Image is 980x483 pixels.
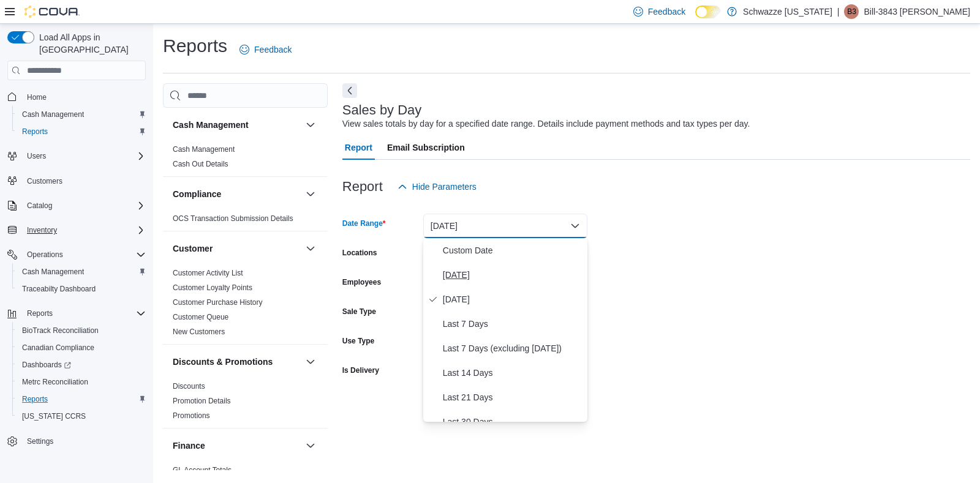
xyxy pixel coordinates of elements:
[22,90,51,105] a: Home
[2,305,151,322] button: Reports
[303,241,318,256] button: Customer
[173,466,232,474] a: GL Account Totals
[2,88,151,105] button: Home
[22,173,146,189] span: Customers
[423,214,587,238] button: [DATE]
[163,142,328,176] div: Cash Management
[17,358,146,372] span: Dashboards
[303,118,318,132] button: Cash Management
[423,238,587,422] div: Select listbox
[22,223,146,238] span: Inventory
[12,322,151,339] button: BioTrack Reconciliation
[173,242,301,255] button: Customer
[17,323,146,338] span: BioTrack Reconciliation
[342,83,357,98] button: Next
[342,248,377,258] label: Locations
[22,306,146,321] span: Reports
[27,309,53,318] span: Reports
[173,283,252,293] span: Customer Loyalty Points
[173,298,263,307] a: Customer Purchase History
[443,268,582,282] span: [DATE]
[22,174,67,189] a: Customers
[173,144,235,154] span: Cash Management
[12,373,151,391] button: Metrc Reconciliation
[12,123,151,140] button: Reports
[12,356,151,373] a: Dashboards
[22,326,99,335] span: BioTrack Reconciliation
[27,201,52,211] span: Catalog
[173,356,301,368] button: Discounts & Promotions
[743,4,832,19] p: Schwazze [US_STATE]
[342,336,374,346] label: Use Type
[22,267,84,277] span: Cash Management
[17,358,76,372] a: Dashboards
[17,124,146,139] span: Reports
[22,247,146,262] span: Operations
[173,298,263,307] span: Customer Purchase History
[34,31,146,56] span: Load All Apps in [GEOGRAPHIC_DATA]
[235,37,296,62] a: Feedback
[163,379,328,428] div: Discounts & Promotions
[27,225,57,235] span: Inventory
[173,145,235,154] a: Cash Management
[303,187,318,201] button: Compliance
[24,6,80,18] img: Cova
[17,124,53,139] a: Reports
[22,247,68,262] button: Operations
[648,6,685,18] span: Feedback
[173,312,228,322] span: Customer Queue
[2,432,151,450] button: Settings
[22,433,146,449] span: Settings
[342,277,381,287] label: Employees
[17,323,104,338] a: BioTrack Reconciliation
[173,268,243,278] span: Customer Activity List
[2,148,151,165] button: Users
[17,392,53,406] a: Reports
[443,341,582,356] span: Last 7 Days (excluding [DATE])
[27,176,62,186] span: Customers
[17,409,91,424] a: [US_STATE] CCRS
[173,465,232,475] span: GL Account Totals
[173,313,228,321] a: Customer Queue
[17,375,93,389] a: Metrc Reconciliation
[342,103,422,118] h3: Sales by Day
[173,119,301,131] button: Cash Management
[2,197,151,214] button: Catalog
[443,414,582,429] span: Last 30 Days
[173,411,210,420] a: Promotions
[22,343,94,353] span: Canadian Compliance
[17,409,146,424] span: Washington CCRS
[342,179,383,194] h3: Report
[22,89,146,104] span: Home
[303,354,318,369] button: Discounts & Promotions
[2,222,151,239] button: Inventory
[27,436,53,446] span: Settings
[173,214,293,223] span: OCS Transaction Submission Details
[173,159,228,169] span: Cash Out Details
[22,149,51,163] button: Users
[12,391,151,408] button: Reports
[342,365,379,375] label: Is Delivery
[22,306,58,321] button: Reports
[22,198,146,213] span: Catalog
[173,356,273,368] h3: Discounts & Promotions
[2,172,151,190] button: Customers
[173,440,301,452] button: Finance
[342,307,376,316] label: Sale Type
[163,266,328,344] div: Customer
[17,264,89,279] a: Cash Management
[387,135,465,160] span: Email Subscription
[27,151,46,161] span: Users
[27,92,47,102] span: Home
[17,282,146,296] span: Traceabilty Dashboard
[17,264,146,279] span: Cash Management
[163,211,328,231] div: Compliance
[173,214,293,223] a: OCS Transaction Submission Details
[412,181,477,193] span: Hide Parameters
[163,34,227,58] h1: Reports
[342,219,386,228] label: Date Range
[17,282,100,296] a: Traceabilty Dashboard
[12,263,151,280] button: Cash Management
[22,284,96,294] span: Traceabilty Dashboard
[17,107,146,122] span: Cash Management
